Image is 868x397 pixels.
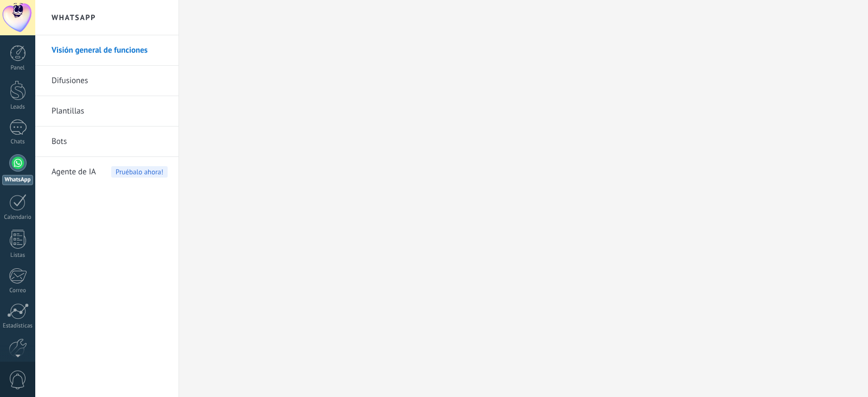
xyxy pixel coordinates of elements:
[52,35,168,66] a: Visión general de funciones
[35,157,178,187] li: Agente de IA
[2,65,34,72] div: Panel
[52,127,168,157] a: Bots
[2,104,34,111] div: Leads
[2,252,34,259] div: Listas
[2,214,34,221] div: Calendario
[2,175,33,185] div: WhatsApp
[35,35,178,66] li: Visión general de funciones
[2,287,34,294] div: Correo
[52,96,168,127] a: Plantillas
[35,96,178,127] li: Plantillas
[35,127,178,157] li: Bots
[35,66,178,96] li: Difusiones
[52,157,96,187] span: Agente de IA
[52,66,168,96] a: Difusiones
[2,323,34,330] div: Estadísticas
[2,138,34,146] div: Chats
[111,166,168,178] span: Pruébalo ahora!
[52,157,168,187] a: Agente de IAPruébalo ahora!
